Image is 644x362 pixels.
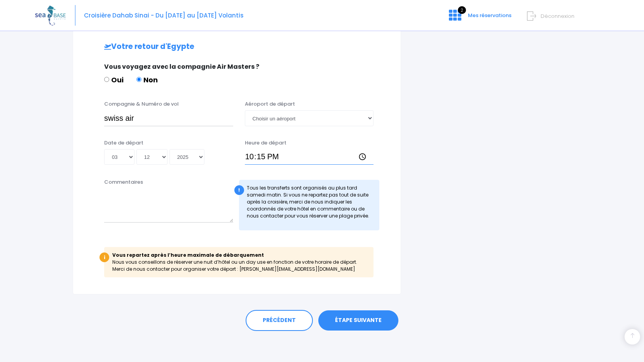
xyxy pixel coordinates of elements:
div: Tous les transferts sont organisés au plus tard samedi matin. Si vous ne repartez pas tout de sui... [239,180,380,230]
span: Mes réservations [468,12,511,19]
label: Oui [104,75,124,85]
label: Commentaires [104,178,143,186]
div: i [99,252,109,262]
label: Heure de départ [245,139,286,147]
a: PRÉCÉDENT [246,310,313,331]
span: 2 [458,6,466,14]
label: Non [136,75,158,85]
label: Compagnie & Numéro de vol [104,100,179,108]
span: Déconnexion [541,12,574,20]
input: Non [136,77,141,82]
h2: Votre retour d'Egypte [89,42,385,51]
div: ! [234,185,244,195]
b: Vous repartez après l’heure maximale de débarquement [112,252,264,258]
a: ÉTAPE SUIVANTE [318,310,398,331]
div: Nous vous conseillons de réserver une nuit d’hôtel ou un day use en fonction de votre horaire de ... [104,247,373,277]
a: 2 Mes réservations [443,14,516,22]
label: Date de départ [104,139,143,147]
span: Vous voyagez avec la compagnie Air Masters ? [104,62,259,71]
input: Oui [104,77,109,82]
span: Croisière Dahab Sinai - Du [DATE] au [DATE] Volantis [84,11,244,19]
label: Aéroport de départ [245,100,295,108]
